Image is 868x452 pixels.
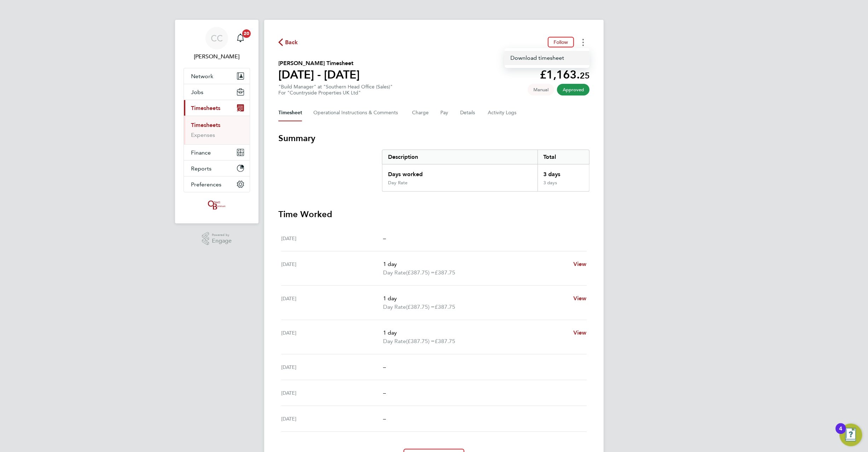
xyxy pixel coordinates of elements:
span: Preferences [191,181,221,188]
span: 20 [242,29,251,38]
button: Back [278,38,298,47]
div: 3 days [538,164,589,180]
span: Powered by [212,232,232,238]
div: Day Rate [388,180,407,186]
span: Jobs [191,89,203,95]
a: Timesheets Menu [505,51,590,65]
div: "Build Manager" at "Southern Head Office (Sales)" [278,84,393,96]
div: [DATE] [281,389,383,397]
p: 1 day [383,329,568,337]
button: Timesheets [184,100,250,116]
a: 20 [233,27,248,50]
span: View [573,295,587,302]
p: 1 day [383,294,568,303]
span: – [383,389,386,396]
span: Charlotte Carter [184,52,250,61]
div: 3 days [538,180,589,191]
h1: [DATE] - [DATE] [278,68,360,82]
span: Network [191,73,213,80]
button: Finance [184,145,250,160]
span: – [383,364,386,370]
span: CC [211,34,223,43]
p: 1 day [383,260,568,268]
span: Reports [191,165,212,172]
div: [DATE] [281,415,383,423]
button: Charge [412,104,429,121]
app-decimal: £1,163. [540,68,590,81]
div: [DATE] [281,260,383,277]
span: (£387.75) = [406,303,435,310]
span: (£387.75) = [406,338,435,344]
div: [DATE] [281,329,383,346]
div: [DATE] [281,363,383,371]
div: Description [382,150,538,164]
a: View [573,329,587,337]
div: Summary [382,150,590,192]
h3: Time Worked [278,209,590,220]
button: Open Resource Center, 4 new notifications [840,424,862,446]
span: Back [285,38,298,47]
a: Timesheets [191,122,220,128]
button: Network [184,68,250,84]
span: (£387.75) = [406,269,435,276]
button: Jobs [184,84,250,100]
span: £387.75 [435,338,455,344]
button: Operational Instructions & Comments [313,104,401,121]
div: Timesheets [184,116,250,144]
span: 25 [580,70,590,81]
a: View [573,294,587,303]
span: £387.75 [435,303,455,310]
h3: Summary [278,133,590,144]
button: Timesheet [278,104,302,121]
span: Day Rate [383,337,406,346]
button: Preferences [184,176,250,192]
span: Day Rate [383,303,406,311]
span: View [573,261,587,267]
span: Follow [554,39,568,45]
a: CC[PERSON_NAME] [184,27,250,61]
span: Finance [191,149,211,156]
button: Timesheets Menu [577,37,590,48]
a: Powered byEngage [202,232,232,245]
span: Timesheets [191,105,220,111]
span: This timesheet was manually created. [528,84,554,95]
button: Pay [440,104,449,121]
button: Reports [184,161,250,176]
a: Go to home page [184,199,250,211]
div: Days worked [382,164,538,180]
div: [DATE] [281,234,383,243]
div: Total [538,150,589,164]
a: Expenses [191,132,215,138]
div: [DATE] [281,294,383,311]
button: Details [460,104,476,121]
span: Day Rate [383,268,406,277]
h2: [PERSON_NAME] Timesheet [278,59,360,68]
span: – [383,235,386,242]
span: – [383,415,386,422]
div: For "Countryside Properties UK Ltd" [278,90,393,96]
img: oneillandbrennan-logo-retina.png [207,199,227,211]
nav: Main navigation [175,20,259,224]
span: View [573,329,587,336]
a: View [573,260,587,268]
button: Follow [548,37,574,47]
span: £387.75 [435,269,455,276]
span: Engage [212,238,232,244]
div: 4 [839,429,843,438]
span: This timesheet has been approved. [557,84,590,95]
button: Activity Logs [488,104,517,121]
